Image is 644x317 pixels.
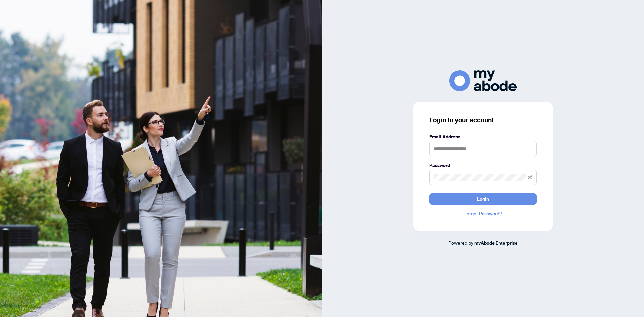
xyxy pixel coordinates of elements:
span: eye-invisible [528,175,532,180]
img: ma-logo [449,70,517,91]
a: myAbode [474,239,495,247]
h3: Login to your account [429,115,537,125]
label: Password [429,162,537,169]
span: Powered by [448,240,473,246]
span: Login [477,194,489,204]
a: Forgot Password? [429,210,537,217]
span: Enterprise [496,240,518,246]
label: Email Address [429,133,537,140]
button: Login [429,193,537,205]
